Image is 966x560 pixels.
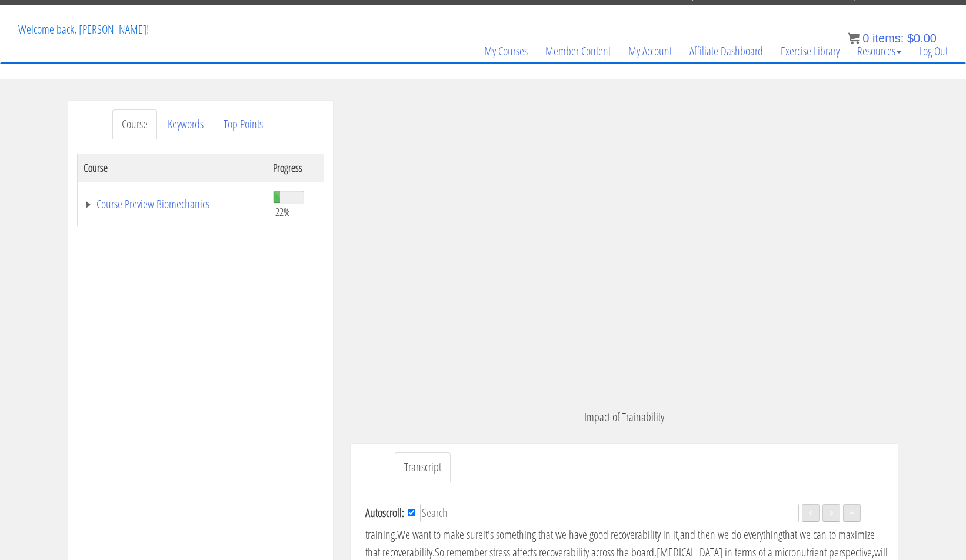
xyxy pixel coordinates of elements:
span: that you haven't already been training. [365,509,881,542]
a: Course Preview Biomechanics [84,198,261,210]
span: it's something that we have good recoverability in it, [483,526,680,542]
span: So remember stress affects recoverability across the board. [435,544,657,560]
span: and then we do everything [680,526,782,542]
a: Transcript [395,452,451,482]
a: Resources [848,23,910,79]
th: Progress [267,154,324,182]
span: [MEDICAL_DATA] in terms of a micronutrient perspective, [657,544,874,560]
a: Affiliate Dashboard [681,23,772,79]
span: 22% [275,205,290,218]
p: Impact of Trainability [351,408,898,426]
a: 0 items: $0.00 [848,32,937,45]
bdi: 0.00 [907,32,937,45]
a: My Courses [475,23,537,79]
a: My Account [619,23,681,79]
p: Welcome back, [PERSON_NAME]! [9,6,158,53]
a: Member Content [537,23,619,79]
a: Log Out [910,23,957,79]
span: We want to make sure [397,526,483,542]
a: Exercise Library [772,23,848,79]
a: Top Points [214,109,272,139]
span: items: [872,32,904,45]
th: Course [78,154,267,182]
a: Keywords [158,109,213,139]
img: icon11.png [848,32,860,44]
input: Search [420,504,799,522]
span: $ [907,32,914,45]
span: 0 [862,32,869,45]
a: Course [112,109,157,139]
